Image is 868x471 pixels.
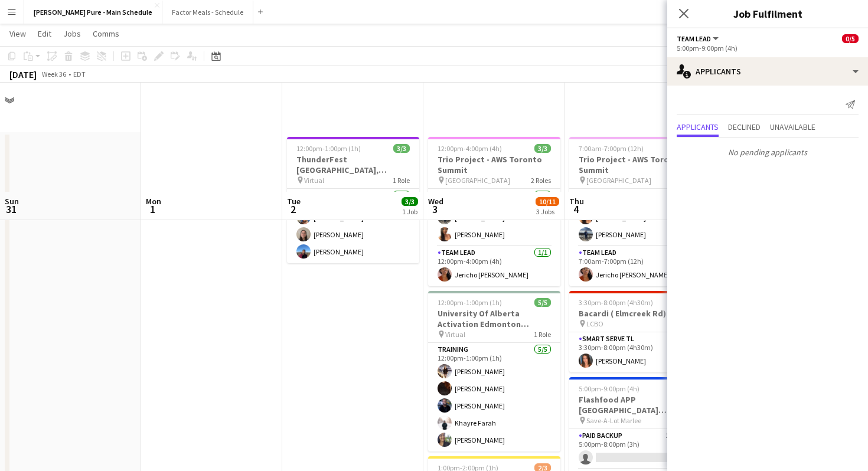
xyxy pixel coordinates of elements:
span: Edit [38,28,51,39]
span: Week 36 [39,70,68,78]
app-job-card: 3:30pm-8:00pm (4h30m)1/1Bacardi ( Elmcreek Rd) LCBO1 RoleSmart Serve TL1/13:30pm-8:00pm (4h30m)[P... [569,291,701,372]
p: No pending applicants [667,142,868,162]
span: 1 Role [534,330,551,339]
div: EDT [73,70,86,78]
span: Sun [5,196,19,207]
app-card-role: Team Lead1/17:00am-7:00pm (12h)Jericho [PERSON_NAME] [569,246,701,286]
span: 2 [285,202,301,216]
a: Edit [33,26,56,41]
span: View [9,28,26,39]
span: 10/11 [536,197,559,206]
app-job-card: 7:00am-7:00pm (12h)3/3Trio Project - AWS Toronto Summit [GEOGRAPHIC_DATA]2 RolesBrand Ambassador2... [569,137,701,286]
button: Team Lead [677,34,720,43]
a: Jobs [58,26,86,41]
span: 7:00am-7:00pm (12h) [579,144,644,153]
div: Applicants [667,57,868,86]
span: Mon [146,196,161,207]
span: 4 [567,202,584,216]
span: 5:00pm-9:00pm (4h) [579,384,639,393]
div: [DATE] [9,68,37,80]
app-card-role: Brand Ambassador2/27:00am-7:00pm (12h)[PERSON_NAME][PERSON_NAME] [569,189,701,246]
span: 3:30pm-8:00pm (4h30m) [579,298,653,307]
button: Factor Meals - Schedule [162,1,253,24]
h3: Bacardi ( Elmcreek Rd) [569,308,701,319]
span: Team Lead [677,34,711,43]
span: 1 Role [393,176,410,185]
span: 5/5 [534,298,551,307]
span: Virtual [445,330,465,339]
h3: ThunderFest [GEOGRAPHIC_DATA], [GEOGRAPHIC_DATA] Training [287,154,419,175]
div: 1 Job [402,207,417,216]
app-card-role: Training5/512:00pm-1:00pm (1h)[PERSON_NAME][PERSON_NAME][PERSON_NAME]Khayre Farah[PERSON_NAME] [428,343,560,452]
app-card-role: Paid Backup1A0/15:00pm-8:00pm (3h) [569,429,701,469]
span: Thu [569,196,584,207]
app-card-role: Brand Ambassador2/212:00pm-4:00pm (4h)[PERSON_NAME][PERSON_NAME] [428,189,560,246]
h3: Trio Project - AWS Toronto Summit [428,154,560,175]
span: 12:00pm-4:00pm (4h) [438,144,502,153]
app-card-role: Training3/312:00pm-1:00pm (1h)[PERSON_NAME][PERSON_NAME][PERSON_NAME] [287,189,419,263]
app-card-role: Team Lead1/112:00pm-4:00pm (4h)Jericho [PERSON_NAME] [428,246,560,286]
span: LCBO [586,319,603,328]
app-card-role: Smart Serve TL1/13:30pm-8:00pm (4h30m)[PERSON_NAME] [569,332,701,372]
span: [GEOGRAPHIC_DATA] [445,176,510,185]
h3: Job Fulfilment [667,6,868,21]
app-job-card: 12:00pm-1:00pm (1h)5/5University Of Alberta Activation Edmonton Training Virtual1 RoleTraining5/5... [428,291,560,452]
span: 12:00pm-1:00pm (1h) [296,144,361,153]
div: 5:00pm-9:00pm (4h) [677,44,859,53]
span: 3 [426,202,443,216]
span: Declined [728,123,761,131]
span: 3/3 [402,197,418,206]
span: Comms [93,28,119,39]
button: [PERSON_NAME] Pure - Main Schedule [24,1,162,24]
span: 2 Roles [531,176,551,185]
span: Tue [287,196,301,207]
span: Applicants [677,123,719,131]
a: View [5,26,31,41]
span: Virtual [304,176,324,185]
app-job-card: 12:00pm-4:00pm (4h)3/3Trio Project - AWS Toronto Summit [GEOGRAPHIC_DATA]2 RolesBrand Ambassador2... [428,137,560,286]
span: 3/3 [534,144,551,153]
span: [GEOGRAPHIC_DATA] [586,176,651,185]
h3: Flashfood APP [GEOGRAPHIC_DATA] [GEOGRAPHIC_DATA], [GEOGRAPHIC_DATA] [569,394,701,416]
span: 3/3 [393,144,410,153]
span: Save-A-Lot Marlee [586,416,641,425]
span: 31 [3,202,19,216]
span: Unavailable [770,123,815,131]
span: Jobs [63,28,81,39]
span: 12:00pm-1:00pm (1h) [438,298,502,307]
h3: University Of Alberta Activation Edmonton Training [428,308,560,329]
h3: Trio Project - AWS Toronto Summit [569,154,701,175]
span: Wed [428,196,443,207]
span: 1 [144,202,161,216]
span: 0/5 [842,34,859,43]
a: Comms [88,26,124,41]
app-job-card: 12:00pm-1:00pm (1h)3/3ThunderFest [GEOGRAPHIC_DATA], [GEOGRAPHIC_DATA] Training Virtual1 RoleTrai... [287,137,419,263]
div: 3 Jobs [536,207,559,216]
